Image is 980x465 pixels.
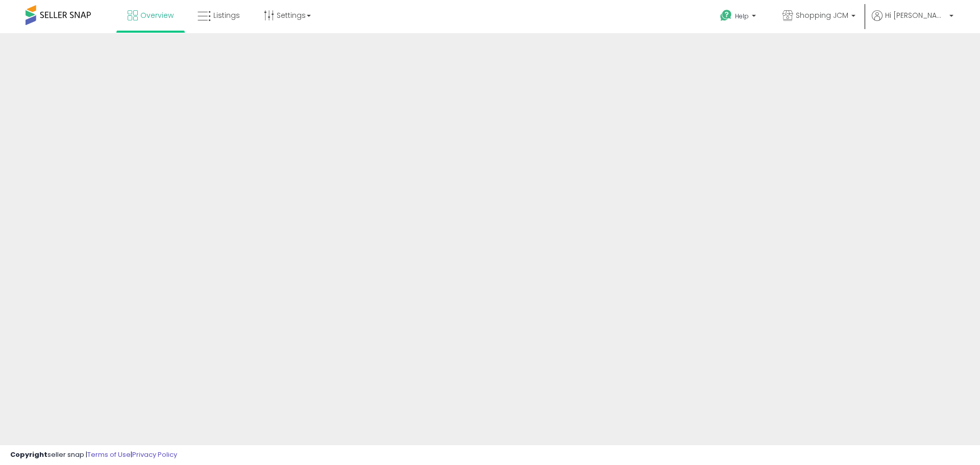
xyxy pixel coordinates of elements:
[10,450,47,459] strong: Copyright
[712,2,766,33] a: Help
[872,10,953,33] a: Hi [PERSON_NAME]
[796,10,848,20] span: Shopping JCM
[140,10,174,20] span: Overview
[132,450,177,459] a: Privacy Policy
[720,9,732,22] i: Get Help
[87,450,131,459] a: Terms of Use
[213,10,240,20] span: Listings
[10,450,177,460] div: seller snap | |
[885,10,946,20] span: Hi [PERSON_NAME]
[735,12,749,20] span: Help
